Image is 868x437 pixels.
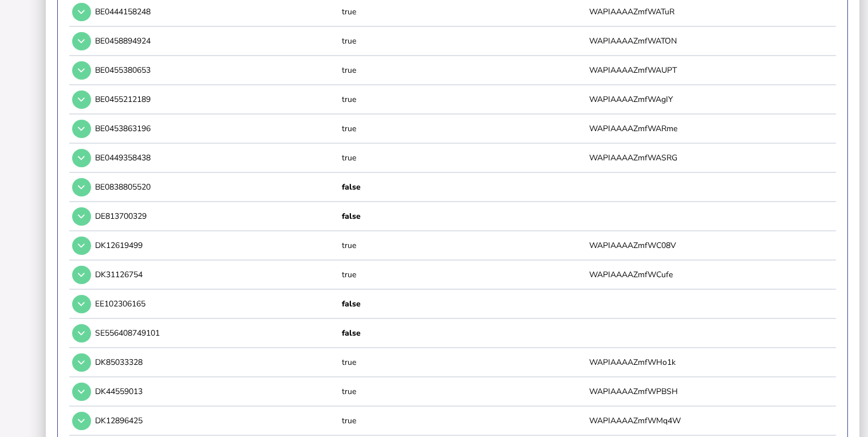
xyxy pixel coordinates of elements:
button: Open [72,412,91,431]
p: true [342,415,585,426]
p: WAPIAAAAZmfWASRG [589,152,832,163]
button: Open [72,295,91,314]
div: BE0444158248 [95,6,338,17]
button: Open [72,324,91,343]
p: true [342,357,585,368]
button: Open [72,149,91,168]
b: false [342,328,361,338]
div: DK31126754 [95,269,338,280]
p: true [342,123,585,134]
button: Open [72,383,91,401]
b: false [342,298,361,309]
p: WAPIAAAAZmfWCufe [589,269,832,280]
button: Open [72,90,91,109]
button: Open [72,353,91,372]
div: BE0453863196 [95,123,338,134]
b: false [342,182,361,192]
button: Open [72,120,91,139]
button: Open [72,3,91,22]
p: true [342,65,585,76]
div: DK85033328 [95,357,338,368]
div: DK44559013 [95,386,338,397]
p: WAPIAAAAZmfWPBSH [589,386,832,397]
div: BE0458894924 [95,36,338,46]
div: SE556408749101 [95,328,338,338]
p: true [342,36,585,46]
div: BE0455380653 [95,65,338,76]
button: Open [72,32,91,51]
p: true [342,240,585,251]
p: true [342,152,585,163]
p: WAPIAAAAZmfWAUPT [589,65,832,76]
button: Open [72,207,91,226]
p: WAPIAAAAZmfWATON [589,36,832,46]
div: BE0449358438 [95,152,338,163]
p: WAPIAAAAZmfWATuR [589,6,832,17]
button: Open [72,266,91,285]
p: true [342,386,585,397]
p: true [342,6,585,17]
div: DK12619499 [95,240,338,251]
div: DK12896425 [95,415,338,426]
button: Open [72,178,91,197]
div: EE102306165 [95,298,338,309]
button: Open [72,237,91,255]
p: WAPIAAAAZmfWMq4W [589,415,832,426]
div: BE0838805520 [95,182,338,192]
p: true [342,269,585,280]
p: WAPIAAAAZmfWC08V [589,240,832,251]
b: false [342,211,361,222]
p: WAPIAAAAZmfWARme [589,123,832,134]
button: Open [72,61,91,80]
p: true [342,94,585,105]
div: DE813700329 [95,211,338,222]
p: WAPIAAAAZmfWAgIY [589,94,832,105]
div: BE0455212189 [95,94,338,105]
p: WAPIAAAAZmfWHo1k [589,357,832,368]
